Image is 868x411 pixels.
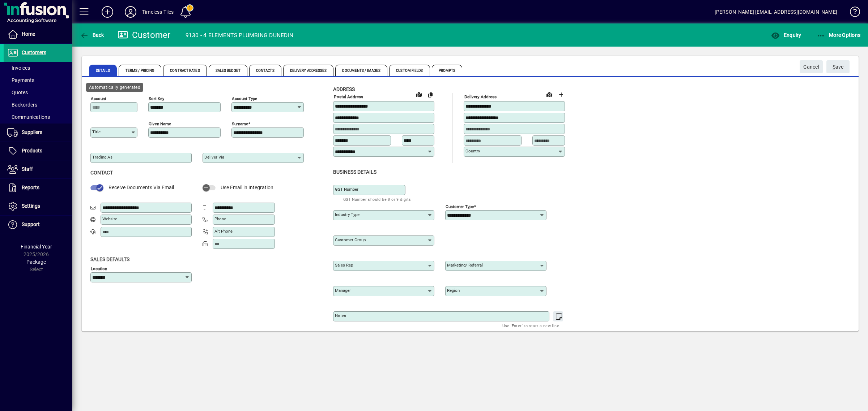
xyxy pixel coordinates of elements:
span: Enquiry [771,32,801,38]
span: Contract Rates [163,65,207,76]
a: Support [4,216,72,234]
a: Products [4,142,72,160]
span: Quotes [7,90,28,95]
mat-hint: Use 'Enter' to start a new line [502,321,559,330]
span: Delivery Addresses [283,65,334,76]
button: Choose address [555,89,567,100]
span: Documents / Images [335,65,387,76]
span: Details [89,65,117,76]
a: Invoices [4,62,72,74]
mat-label: Title [92,129,101,134]
span: Business details [333,169,376,175]
a: Home [4,25,72,43]
span: Use Email in Integration [221,185,273,190]
span: Back [80,32,104,38]
span: Support [22,221,40,227]
mat-hint: GST Number should be 8 or 9 digits [343,195,411,203]
button: Profile [119,5,142,18]
mat-label: Industry type [335,212,359,217]
mat-label: Marketing/ Referral [447,263,483,268]
mat-label: Given name [149,121,171,126]
a: Settings [4,197,72,215]
span: Home [22,31,35,37]
span: Reports [22,185,39,190]
span: Communications [7,114,50,120]
app-page-header-button: Back [72,29,112,42]
span: Contacts [249,65,281,76]
mat-label: Phone [214,216,226,221]
span: Products [22,148,42,153]
span: Cancel [803,61,819,73]
button: Save [826,60,850,73]
span: Address [333,86,355,92]
mat-label: Customer type [446,204,474,209]
span: Payments [7,77,34,83]
span: Package [26,259,46,265]
button: Add [96,5,119,18]
span: Prompts [432,65,463,76]
mat-label: Manager [335,288,351,293]
mat-label: Notes [335,313,346,318]
button: Enquiry [769,29,803,42]
span: Financial Year [21,244,52,250]
mat-label: Location [91,266,107,271]
a: Knowledge Base [844,1,859,25]
a: View on map [413,88,425,100]
mat-label: Account [91,96,106,101]
span: Suppliers [22,129,42,135]
span: Invoices [7,65,30,71]
a: View on map [544,88,555,100]
button: Cancel [800,60,823,73]
div: Customer [118,29,171,41]
a: Communications [4,111,72,123]
div: Timeless Tiles [142,6,174,18]
span: Customers [22,49,46,55]
span: Backorders [7,102,37,108]
mat-label: Country [465,148,480,153]
a: Payments [4,74,72,86]
a: Reports [4,179,72,197]
span: Settings [22,203,40,209]
span: ave [833,61,844,73]
div: Automatically generated [86,83,143,92]
span: Staff [22,166,33,172]
mat-label: Account Type [232,96,257,101]
span: Terms / Pricing [119,65,162,76]
mat-label: Surname [232,121,248,126]
span: Custom Fields [389,65,430,76]
span: Sales Budget [209,65,247,76]
a: Staff [4,160,72,178]
a: Suppliers [4,124,72,142]
a: Quotes [4,86,72,99]
button: Back [78,29,106,42]
a: Backorders [4,99,72,111]
span: Sales defaults [90,256,129,262]
button: Copy to Delivery address [425,89,436,100]
mat-label: Trading as [92,155,112,160]
span: More Options [817,32,861,38]
mat-label: Customer group [335,237,366,242]
button: More Options [815,29,863,42]
mat-label: Sort key [149,96,164,101]
mat-label: Sales rep [335,263,353,268]
span: Receive Documents Via Email [109,185,174,190]
mat-label: Alt Phone [214,229,233,234]
mat-label: GST Number [335,187,358,192]
mat-label: Deliver via [204,155,224,160]
div: [PERSON_NAME] [EMAIL_ADDRESS][DOMAIN_NAME] [715,6,837,18]
mat-label: Region [447,288,460,293]
span: S [833,64,835,70]
div: 9130 - 4 ELEMENTS PLUMBING DUNEDIN [186,30,294,41]
span: Contact [90,170,113,176]
mat-label: Website [102,216,117,221]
